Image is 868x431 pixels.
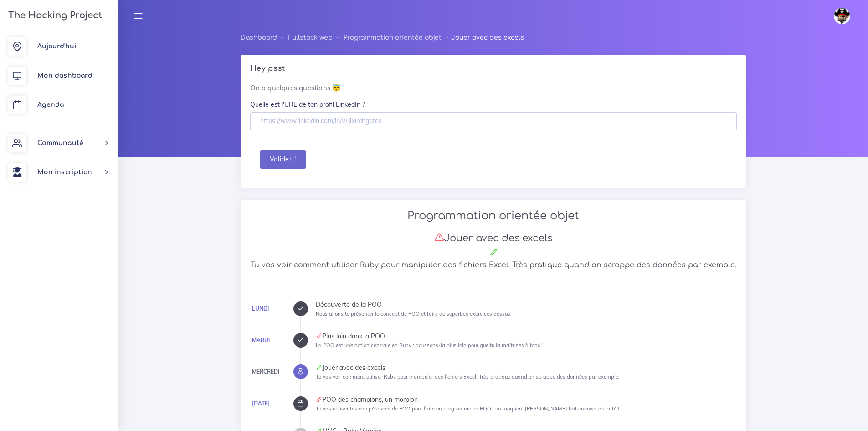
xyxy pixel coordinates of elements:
[316,333,737,339] div: Plus loin dans la POO
[250,100,365,109] label: Quelle est l'URL de ton profil LinkedIn ?
[250,261,737,270] h5: Tu vas voir comment utiliser Ruby pour manipuler des fichiers Excel. Très pratique quand on scrap...
[260,150,306,169] button: Valider !
[252,337,270,343] a: Mardi
[250,83,737,93] p: On a quelques questions 😇
[37,72,92,79] span: Mon dashboard
[316,364,737,371] div: Jouer avec des excels
[252,367,279,377] div: Mercredi
[250,209,737,223] h2: Programmation orientée objet
[252,305,269,312] a: Lundi
[316,405,619,412] small: Tu vas utiliser tes compétences de POO pour faire un programme en POO : un morpion. [PERSON_NAME]...
[316,374,620,380] small: Tu vas voir comment utiliser Ruby pour manipuler des fichiers Excel. Très pratique quand on scrap...
[252,400,270,407] a: [DATE]
[250,232,737,244] h3: Jouer avec des excels
[316,342,544,348] small: La POO est une notion centrale en Ruby : poussons-la plus loin pour que tu la maîtrises à fond !
[288,34,333,41] a: Fullstack web
[37,101,64,108] span: Agenda
[442,32,524,43] li: Jouer avec des excels
[316,301,737,308] div: Découverte de la POO
[250,64,737,73] h5: Hey psst
[344,34,442,41] a: Programmation orientée objet
[316,396,737,403] div: POO des champions, un morpion
[5,10,102,21] h3: The Hacking Project
[37,169,92,176] span: Mon inscription
[241,34,277,41] a: Dashboard
[834,8,850,24] img: avatar
[37,140,83,146] span: Communauté
[37,43,76,50] span: Aujourd'hui
[316,311,512,317] small: Nous allons te présenter le concept de POO et faire de superbes exercices dessus.
[250,112,737,131] input: https://www.linkedin.com/in/williamhgates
